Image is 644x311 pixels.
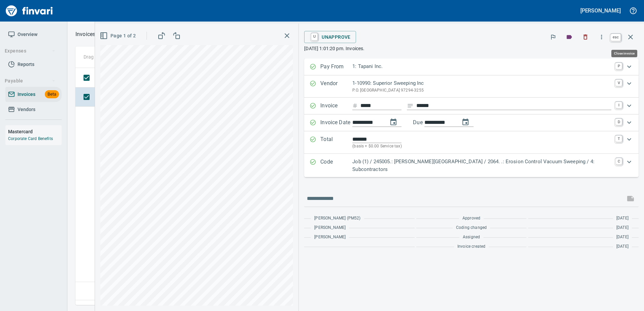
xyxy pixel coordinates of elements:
[457,243,486,250] span: Invoice created
[75,30,95,38] p: Invoices
[320,158,352,173] p: Code
[101,32,136,40] span: Page 1 of 2
[314,234,346,241] span: [PERSON_NAME]
[304,98,639,114] div: Expand
[5,27,62,42] a: Overview
[579,5,622,16] button: [PERSON_NAME]
[320,79,352,94] p: Vendor
[580,7,621,14] h5: [PERSON_NAME]
[578,30,593,44] button: Discard
[413,118,445,127] p: Due
[616,224,629,231] span: [DATE]
[562,30,577,44] button: Labels
[18,60,34,69] span: Reports
[18,105,35,114] span: Vendors
[4,3,55,19] img: Finvari
[457,114,474,130] button: change due date
[311,33,318,40] a: U
[5,47,56,55] span: Expenses
[320,135,352,150] p: Total
[385,114,401,130] button: change date
[304,31,356,43] button: UUnapprove
[18,90,35,99] span: Invoices
[98,30,138,42] button: Page 1 of 2
[352,143,611,150] p: (basis + $0.00 Service tax)
[622,191,639,207] span: This records your message into the invoice and notifies anyone mentioned
[5,57,62,72] a: Reports
[314,215,360,222] span: [PERSON_NAME] (PM52)
[611,34,621,41] a: esc
[352,63,611,70] p: 1: Tapani Inc.
[320,102,352,110] p: Invoice
[304,59,639,75] div: Expand
[84,54,182,60] p: Drag a column heading here to group the table
[615,102,622,108] a: I
[5,77,56,85] span: Payable
[5,87,62,102] a: InvoicesBeta
[462,215,480,222] span: Approved
[615,79,622,86] a: V
[18,30,37,39] span: Overview
[352,158,611,173] p: Job (1) / 245005.: [PERSON_NAME][GEOGRAPHIC_DATA] / 2064. .: Erosion Control Vacuum Sweeping / 4:...
[8,128,62,135] h6: Mastercard
[5,102,62,117] a: Vendors
[310,31,351,43] span: Unapprove
[304,114,639,131] div: Expand
[320,63,352,71] p: Pay From
[616,215,629,222] span: [DATE]
[615,63,622,69] a: P
[304,75,639,98] div: Expand
[616,243,629,250] span: [DATE]
[45,91,59,98] span: Beta
[314,224,346,231] span: [PERSON_NAME]
[463,234,480,241] span: Assigned
[616,158,622,165] a: C
[320,118,352,127] p: Invoice Date
[615,118,622,125] a: D
[546,30,560,44] button: Flag
[2,45,58,57] button: Expenses
[407,102,414,109] svg: Invoice description
[456,224,487,231] span: Coding changed
[8,136,53,141] a: Corporate Card Benefits
[616,234,629,241] span: [DATE]
[304,45,639,52] p: [DATE] 1:01:20 pm. Invoices.
[304,131,639,154] div: Expand
[352,102,358,110] svg: Invoice number
[615,135,622,142] a: T
[304,154,639,177] div: Expand
[352,79,611,87] p: 1-10990: Superior Sweeping Inc
[2,75,58,87] button: Payable
[75,30,95,38] nav: breadcrumb
[352,87,611,94] p: P.O. [GEOGRAPHIC_DATA] 97294-3255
